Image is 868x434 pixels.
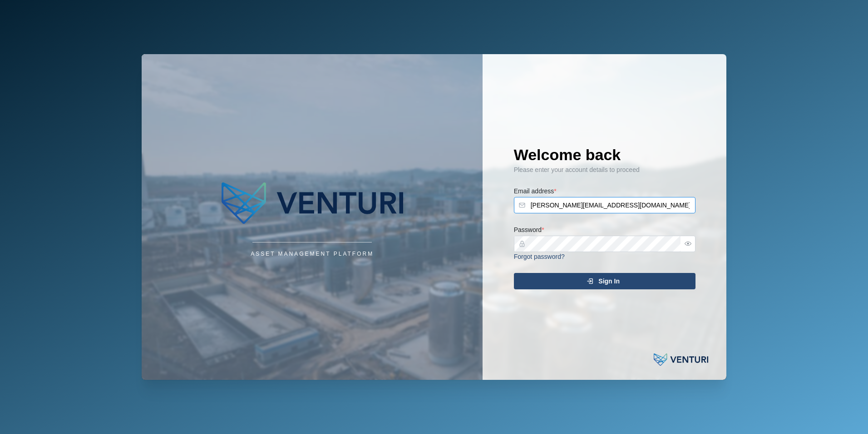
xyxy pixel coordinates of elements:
[514,145,695,165] h1: Welcome back
[514,197,695,213] input: Enter your email
[251,250,374,258] div: Asset Management Platform
[514,165,695,175] div: Please enter your account details to proceed
[222,176,403,230] img: Company Logo
[514,253,565,260] a: Forgot password?
[654,351,708,369] img: Powered by: Venturi
[598,273,620,289] span: Sign In
[514,187,557,197] label: Email address
[514,273,695,289] button: Sign In
[514,225,544,235] label: Password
